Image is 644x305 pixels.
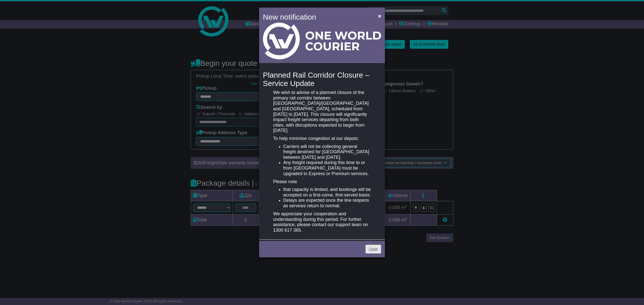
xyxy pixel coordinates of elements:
li: that capacity is limited, and bookings will be accepted on a first-come, first-served basis. [283,187,371,198]
img: Light [263,23,381,59]
p: To help minimise congestion at our depots: [273,136,371,141]
span: × [378,13,381,19]
li: Delays are expected once the line reopens as services return to normal. [283,198,371,209]
li: Carriers will not be collecting general freight destined for [GEOGRAPHIC_DATA] between [DATE] and... [283,144,371,160]
h4: New notification [263,11,371,23]
p: We appreciate your cooperation and understanding during this period. For further assistance, plea... [273,211,371,233]
button: Close [376,11,384,21]
p: We wish to advise of a planned closure of the primary rail corridor between [GEOGRAPHIC_DATA]/[GE... [273,90,371,133]
a: Close [366,245,381,253]
h4: Planned Rail Corridor Closure – Service Update [263,71,381,87]
p: Please note [273,179,371,185]
li: Any freight required during this time to or from [GEOGRAPHIC_DATA] must be upgraded to Express or... [283,160,371,176]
